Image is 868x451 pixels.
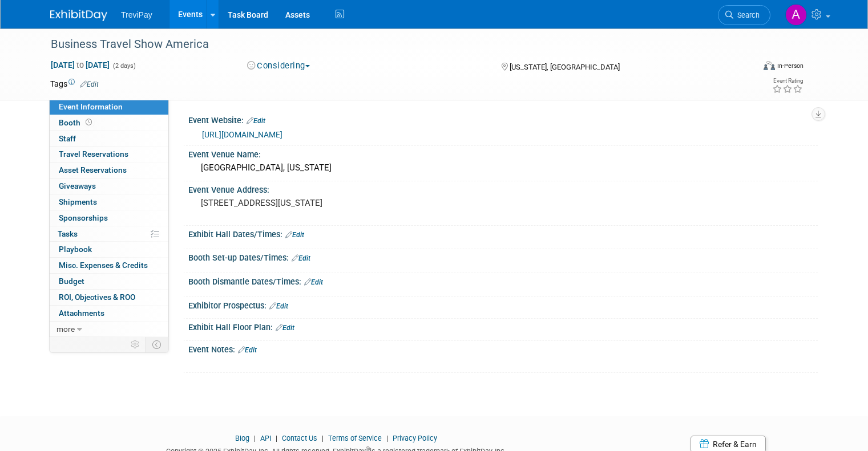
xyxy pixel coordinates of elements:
div: Exhibit Hall Floor Plan: [188,319,818,334]
a: Tasks [50,226,168,242]
a: Travel Reservations [50,147,168,162]
span: Playbook [59,245,92,254]
a: Booth [50,115,168,131]
span: more [56,324,75,334]
a: Edit [304,278,323,286]
span: | [319,434,326,442]
span: Event Information [59,102,123,111]
a: Edit [269,302,288,310]
img: Alen Lovric [785,4,807,26]
div: Event Format [692,59,804,76]
a: more [50,322,168,337]
a: Budget [50,274,168,289]
span: | [251,434,259,442]
span: Sponsorships [59,213,108,222]
button: Considering [243,60,314,72]
div: Event Venue Address: [188,181,818,196]
span: Booth [59,118,94,127]
span: (2 days) [112,62,136,70]
img: ExhibitDay [50,10,107,21]
div: In-Person [777,62,804,70]
div: Event Rating [772,78,803,84]
pre: [STREET_ADDRESS][US_STATE] [201,198,438,208]
a: Blog [235,434,249,442]
a: Event Information [50,99,168,115]
td: Tags [50,78,99,90]
span: ROI, Objectives & ROO [59,292,135,302]
span: | [383,434,391,442]
span: TreviPay [121,10,152,19]
a: Asset Reservations [50,162,168,178]
td: Toggle Event Tabs [146,337,169,352]
div: Business Travel Show America [47,34,740,55]
span: Attachments [59,308,104,318]
div: Event Website: [188,112,818,127]
span: Booth not reserved yet [83,118,94,127]
div: Exhibitor Prospectus: [188,297,818,312]
a: Search [718,5,770,25]
a: Contact Us [282,434,317,442]
a: Edit [292,254,310,262]
a: Giveaways [50,178,168,194]
span: Shipments [59,197,97,206]
span: Tasks [58,229,78,238]
a: Edit [80,80,99,88]
a: Playbook [50,242,168,257]
span: Misc. Expenses & Credits [59,261,148,270]
div: Event Notes: [188,341,818,356]
div: Event Venue Name: [188,146,818,160]
img: Format-Inperson.png [764,61,775,70]
a: ROI, Objectives & ROO [50,290,168,305]
a: Edit [238,346,257,354]
span: | [273,434,280,442]
a: API [260,434,271,442]
a: Edit [285,231,304,239]
div: Booth Set-up Dates/Times: [188,249,818,264]
span: Budget [59,277,84,286]
a: Edit [247,117,265,125]
div: Exhibit Hall Dates/Times: [188,226,818,241]
a: Terms of Service [328,434,382,442]
div: Booth Dismantle Dates/Times: [188,273,818,288]
a: Staff [50,131,168,147]
span: Asset Reservations [59,165,127,174]
span: [US_STATE], [GEOGRAPHIC_DATA] [510,63,620,71]
span: to [75,60,86,70]
a: Misc. Expenses & Credits [50,258,168,273]
a: Sponsorships [50,210,168,226]
a: [URL][DOMAIN_NAME] [202,130,282,139]
td: Personalize Event Tab Strip [126,337,146,352]
span: Search [733,11,760,19]
div: [GEOGRAPHIC_DATA], [US_STATE] [197,159,809,177]
span: Staff [59,134,76,143]
span: Giveaways [59,181,96,190]
a: Privacy Policy [393,434,437,442]
a: Edit [276,324,294,332]
a: Shipments [50,194,168,210]
span: Travel Reservations [59,149,128,159]
span: [DATE] [DATE] [50,60,110,70]
a: Attachments [50,306,168,321]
